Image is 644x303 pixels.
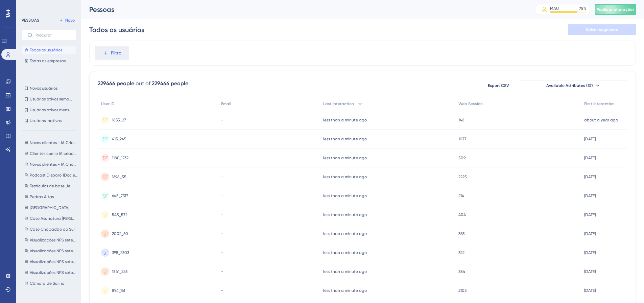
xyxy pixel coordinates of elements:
[22,95,76,103] button: Usuários ativos semanais
[458,136,467,142] span: 1077
[30,259,96,264] font: Visualizações NPS setembro Nichos
[221,231,223,236] span: -
[221,174,223,180] span: -
[89,26,144,34] font: Todos os usuários
[488,83,509,88] span: Export CSV
[22,171,80,179] button: Podcast Disparo 1Doc ep 13
[568,24,636,35] button: Salvar segmento
[30,281,65,286] font: Câmara de Sulina
[584,101,615,107] span: First Interaction
[30,59,66,63] font: Todas as empresas
[30,140,134,145] font: Novos clientes - IA Criador de documentos (Ato Oficial)
[546,83,593,88] span: Available Attributes (37)
[30,97,77,101] font: Usuários ativos semanais
[30,86,57,91] font: Novos usuários
[30,184,70,188] font: Testículos de base Je
[30,118,62,123] font: Usuários inativos
[583,6,587,11] font: %
[586,27,618,32] font: Salvar segmento
[30,270,90,275] font: Visualizações NPS setembro Pro
[584,288,596,293] time: [DATE]
[323,101,354,107] span: Last Interaction
[584,174,596,179] time: [DATE]
[221,117,223,123] span: -
[22,214,80,223] button: Caso Assinatura [PERSON_NAME]
[323,212,367,217] time: less than a minute ago
[22,236,80,244] button: Visualizações NPS setembro Capilaridade
[95,46,129,60] button: Filtro
[112,212,127,217] span: 545_572
[458,269,465,274] span: 384
[22,18,39,23] font: PESSOAS
[30,151,121,156] font: Clientes com o IA criador de documentos ativos
[584,193,596,198] time: [DATE]
[597,7,635,12] font: Publicar alterações
[221,288,223,293] span: -
[323,156,367,160] time: less than a minute ago
[323,231,367,236] time: less than a minute ago
[323,137,367,141] time: less than a minute ago
[22,57,76,65] button: Todas as empresas
[136,79,150,88] div: out of
[30,48,62,52] font: Todos os usuários
[458,174,467,180] span: 2225
[152,79,188,88] div: 229466 people
[584,231,596,236] time: [DATE]
[458,193,464,199] span: 214
[22,279,80,287] button: Câmara de Sulina
[22,149,80,158] button: Clientes com o IA criador de documentos ativos
[112,269,127,274] span: 1541_226
[30,173,82,178] font: Podcast Disparo 1Doc ep 13
[458,288,467,293] span: 2103
[458,231,464,236] span: 363
[22,139,80,147] button: Novos clientes - IA Criador de documentos (Ato Oficial)
[22,117,76,125] button: Usuários inativos
[323,250,367,255] time: less than a minute ago
[30,227,75,232] font: Caso Chapadão do Sul
[584,212,596,217] time: [DATE]
[98,79,134,88] div: 229466 people
[481,80,515,91] button: Export CSV
[30,249,97,253] font: Visualizações NPS setembro Núcleo
[112,155,128,161] span: 1180_1232
[30,108,74,112] font: Usuários ativos mensais
[57,16,76,24] button: Novo
[221,250,223,255] span: -
[35,33,71,38] input: Procurar
[65,18,75,23] font: Novo
[30,238,110,242] font: Visualizações NPS setembro Capilaridade
[579,6,583,11] font: 75
[30,216,92,221] font: Caso Assinatura [PERSON_NAME]
[22,269,80,277] button: Visualizações NPS setembro Pro
[595,4,636,15] button: Publicar alterações
[30,162,111,167] font: Novos clientes - IA Criador de documentos
[458,212,466,217] span: 404
[221,212,223,217] span: -
[22,46,76,54] button: Todos os usuários
[22,204,80,212] button: [GEOGRAPHIC_DATA]
[584,118,618,122] time: about a year ago
[112,174,126,180] span: 1698_55
[221,136,223,142] span: -
[101,101,115,107] span: User ID
[458,101,483,107] span: Web Session
[30,205,69,210] font: [GEOGRAPHIC_DATA]
[323,269,367,274] time: less than a minute ago
[22,84,76,92] button: Novos usuários
[221,269,223,274] span: -
[584,250,596,255] time: [DATE]
[323,193,367,198] time: less than a minute ago
[112,193,128,199] span: 645_7317
[584,137,596,141] time: [DATE]
[22,182,80,190] button: Testículos de base Je
[22,225,80,233] button: Caso Chapadão do Sul
[584,156,596,160] time: [DATE]
[112,288,125,293] span: 894_161
[22,258,80,266] button: Visualizações NPS setembro Nichos
[550,6,559,11] font: MAU
[221,193,223,199] span: -
[112,117,126,123] span: 1835_27
[458,155,466,161] span: 509
[89,5,114,14] font: Pessoas
[22,106,76,114] button: Usuários ativos mensais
